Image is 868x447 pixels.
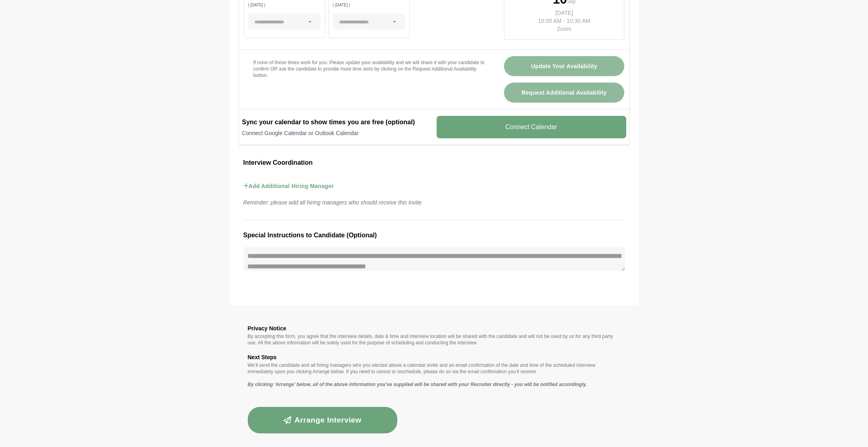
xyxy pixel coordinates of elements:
button: Request Additional Availability [504,83,625,103]
button: Add Additional Hiring Manager [243,174,334,198]
p: 10:00 AM - 10:30 AM [532,17,597,25]
p: Reminder: please add all hiring managers who should receive this invite [239,198,630,207]
p: Zoom [532,25,597,33]
h2: Sync your calendar to show times you are free (optional) [242,117,432,127]
button: Update Your Availability [504,56,625,76]
p: ( [DATE] ) [333,3,405,7]
button: Arrange Interview [248,407,398,433]
p: [DATE] [532,9,597,17]
p: By accepting this form, you agree that the interview details, date & time and interview location ... [248,333,621,346]
p: We’ll send the candidate and all hiring managers who you elected above a calendar invite and an e... [248,362,621,375]
h3: Privacy Notice [248,324,621,333]
h3: Interview Coordination [243,158,625,168]
h3: Special Instructions to Candidate (Optional) [243,230,625,241]
p: Connect Google Calendar or Outlook Calendar [242,129,432,137]
p: If none of these times work for you. Please update your availability and we will share it with yo... [253,59,485,79]
v-button: Connect Calendar [437,116,626,138]
p: By clicking ‘Arrange’ below, all of the above information you’ve supplied will be shared with you... [248,381,621,388]
p: ( [DATE] ) [248,3,321,7]
h3: Next Steps [248,352,621,362]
